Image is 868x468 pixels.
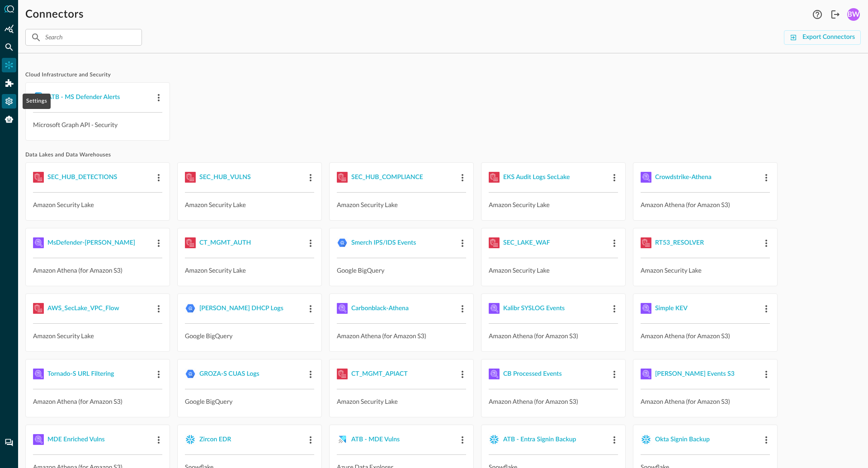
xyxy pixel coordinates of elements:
p: Amazon Security Lake [641,265,770,275]
img: AWSSecurityLake.svg [33,172,44,183]
button: Carbonblack-Athena [351,301,409,316]
p: Amazon Security Lake [33,331,162,340]
div: MsDefender-[PERSON_NAME] [47,237,135,249]
img: Snowflake.svg [641,434,651,445]
div: SEC_LAKE_WAF [503,237,550,249]
div: SEC_HUB_DETECTIONS [47,172,117,183]
div: Federated Search [2,40,16,54]
p: Amazon Athena (for Amazon S3) [489,397,618,406]
button: Kalibr SYSLOG Events [503,301,565,316]
p: Amazon Security Lake [489,265,618,275]
div: [PERSON_NAME] DHCP Logs [199,303,283,314]
div: MDE Enriched Vulns [47,434,105,445]
p: Google BigQuery [337,265,466,275]
p: Amazon Athena (for Amazon S3) [33,265,162,275]
p: Amazon Athena (for Amazon S3) [489,331,618,340]
span: Data Lakes and Data Warehouses [25,151,861,159]
img: Snowflake.svg [185,434,196,445]
div: Simple KEV [655,303,688,314]
p: Amazon Athena (for Amazon S3) [641,331,770,340]
img: AWSAthena.svg [489,303,500,314]
button: [PERSON_NAME] Events S3 [655,367,735,381]
button: Export Connectors [784,30,861,45]
div: ATB - MS Defender Alerts [47,92,120,103]
input: Search [45,29,121,46]
img: AWSSecurityLake.svg [489,172,500,183]
button: CT_MGMT_APIACT [351,367,407,381]
button: Help [810,7,825,22]
img: AWSAthena.svg [33,237,44,248]
button: RT53_RESOLVER [655,236,704,250]
div: Carbonblack-Athena [351,303,409,314]
p: Google BigQuery [185,331,314,340]
div: Export Connectors [802,32,855,43]
div: GROZA-S CUAS Logs [199,369,259,380]
img: AWSAthena.svg [641,172,651,183]
img: AWSAthena.svg [337,303,348,314]
span: Cloud Infrastructure and Security [25,71,861,79]
button: SEC_HUB_COMPLIANCE [351,170,423,184]
div: [PERSON_NAME] Events S3 [655,369,735,380]
button: MsDefender-[PERSON_NAME] [47,236,135,250]
button: [PERSON_NAME] DHCP Logs [199,301,283,316]
img: AWSSecurityLake.svg [337,172,348,183]
img: AWSAthena.svg [641,303,651,314]
button: CT_MGMT_AUTH [199,236,251,250]
button: ATB - MS Defender Alerts [47,90,120,104]
img: AWSSecurityLake.svg [185,172,196,183]
div: CB Processed Events [503,369,562,380]
p: Amazon Security Lake [185,200,314,209]
button: Simple KEV [655,301,688,316]
div: Tornado-S URL Filtering [47,369,114,380]
img: AWSAthena.svg [33,369,44,379]
p: Amazon Athena (for Amazon S3) [641,200,770,209]
div: RT53_RESOLVER [655,237,704,249]
button: ATB - Entra Signin Backup [503,432,576,447]
div: Addons [2,76,17,90]
div: Crowdstrike-Athena [655,172,712,183]
div: SEC_HUB_COMPLIANCE [351,172,423,183]
button: Crowdstrike-Athena [655,170,712,184]
button: CB Processed Events [503,367,562,381]
button: SEC_HUB_DETECTIONS [47,170,117,184]
div: EKS Audit Logs SecLake [503,172,570,183]
p: Amazon Athena (for Amazon S3) [33,397,162,406]
img: AWSSecurityLake.svg [489,237,500,248]
div: Query Agent [2,112,16,127]
p: Amazon Athena (for Amazon S3) [641,397,770,406]
p: Amazon Security Lake [337,397,466,406]
p: Amazon Security Lake [489,200,618,209]
img: GoogleBigQuery.svg [185,369,196,379]
div: ATB - MDE Vulns [351,434,400,445]
p: Amazon Security Lake [185,265,314,275]
div: Chat [2,435,16,450]
button: Tornado-S URL Filtering [47,367,114,381]
button: Smerch IPS/IDS Events [351,236,416,250]
button: SEC_LAKE_WAF [503,236,550,250]
div: Okta Signin Backup [655,434,710,445]
button: Zircon EDR [199,432,231,447]
h1: Connectors [25,7,84,22]
img: AWSSecurityLake.svg [33,303,44,314]
button: AWS_SecLake_VPC_Flow [47,301,119,316]
button: Logout [828,7,843,22]
button: GROZA-S CUAS Logs [199,367,259,381]
div: Summary Insights [2,22,16,36]
img: MicrosoftGraph.svg [33,92,44,103]
div: CT_MGMT_APIACT [351,369,407,380]
img: AWSAthena.svg [489,369,500,379]
button: MDE Enriched Vulns [47,432,105,447]
div: Settings [23,94,51,109]
div: ATB - Entra Signin Backup [503,434,576,445]
div: CT_MGMT_AUTH [199,237,251,249]
img: AWSSecurityLake.svg [337,369,348,379]
img: AWSAthena.svg [33,434,44,445]
div: Settings [2,94,16,109]
img: GoogleBigQuery.svg [185,303,196,314]
div: SEC_HUB_VULNS [199,172,251,183]
img: AWSSecurityLake.svg [641,237,651,248]
img: Snowflake.svg [489,434,500,445]
div: Connectors [2,58,16,72]
p: Amazon Security Lake [33,200,162,209]
button: ATB - MDE Vulns [351,432,400,447]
